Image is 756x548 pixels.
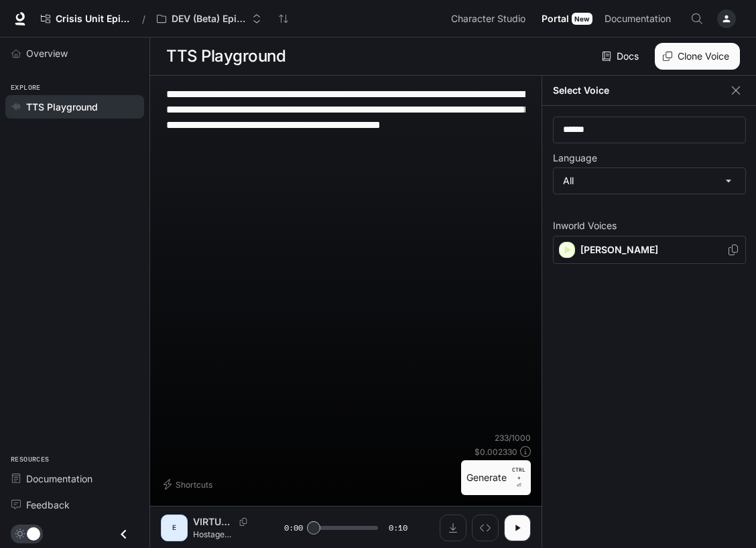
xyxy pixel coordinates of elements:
[5,493,144,517] a: Feedback
[684,5,710,32] button: Open Command Menu
[536,5,598,32] a: PortalNew
[166,43,286,70] h1: TTS Playground
[151,5,267,32] button: Open workspace menu
[172,13,247,25] p: DEV (Beta) Episode 1 - Crisis Unit
[56,13,131,25] span: Crisis Unit Episode 1
[472,515,499,541] button: Inspect
[451,11,525,27] span: Character Studio
[26,498,70,512] span: Feedback
[5,42,144,65] a: Overview
[164,517,185,539] div: E
[553,221,746,230] p: Inworld Voices
[27,526,40,541] span: Dark mode toggle
[580,243,727,257] p: [PERSON_NAME]
[5,467,144,490] a: Documentation
[572,13,592,25] div: New
[5,95,144,119] a: TTS Playground
[137,12,151,26] div: /
[35,5,137,32] a: Crisis Unit Episode 1
[512,466,525,482] p: CTRL +
[599,5,681,32] a: Documentation
[234,518,253,526] button: Copy Voice ID
[446,5,535,32] a: Character Studio
[605,11,671,27] span: Documentation
[553,153,597,163] p: Language
[389,521,407,535] span: 0:10
[26,472,92,486] span: Documentation
[270,5,297,32] button: Sync workspaces
[495,432,531,443] p: 233 / 1000
[440,515,466,541] button: Download audio
[554,168,745,194] div: All
[284,521,303,535] span: 0:00
[475,446,517,458] p: $ 0.002330
[655,43,740,70] button: Clone Voice
[26,46,68,60] span: Overview
[512,466,525,490] p: ⏎
[109,521,139,548] button: Close drawer
[26,100,98,114] span: TTS Playground
[727,245,740,255] button: Copy Voice ID
[193,515,234,529] p: VIRTUOS Philips
[461,460,531,495] button: GenerateCTRL +⏎
[161,474,218,495] button: Shortcuts
[193,529,255,540] p: Hostage extraction was a success, though the noise will have alerted the perpetrator to the situa...
[542,11,569,27] span: Portal
[599,43,644,70] a: Docs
